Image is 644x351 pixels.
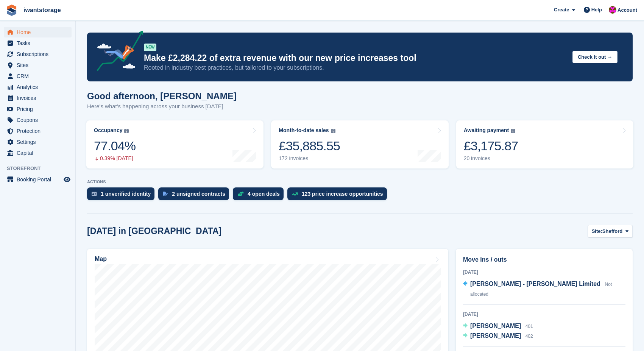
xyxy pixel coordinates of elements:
[17,82,62,92] span: Analytics
[302,191,383,197] div: 123 price increase opportunities
[4,27,72,37] a: menu
[94,138,136,154] div: 77.04%
[94,155,136,162] div: 0.39% [DATE]
[233,187,287,204] a: 4 open deals
[4,115,72,125] a: menu
[95,256,107,262] h2: Map
[279,155,340,162] div: 172 invoices
[87,187,158,204] a: 1 unverified identity
[464,138,518,154] div: £3,175.87
[17,93,62,103] span: Invoices
[144,44,156,51] div: NEW
[511,129,515,133] img: icon-info-grey-7440780725fd019a000dd9b08b2336e03edf1995a4989e88bcd33f0948082b44.svg
[464,127,509,134] div: Awaiting payment
[87,226,221,236] h2: [DATE] in [GEOGRAPHIC_DATA]
[279,127,329,134] div: Month-to-date sales
[292,192,298,196] img: price_increase_opportunities-93ffe204e8149a01c8c9dc8f82e8f89637d9d84a8eef4429ea346261dce0b2c0.svg
[4,38,72,48] a: menu
[4,71,72,81] a: menu
[617,6,637,14] span: Account
[92,192,97,196] img: verify_identity-adf6edd0f0f0b5bbfe63781bf79b02c33cf7c696d77639b501bdc392416b5a36.svg
[464,155,518,162] div: 20 invoices
[17,71,62,81] span: CRM
[463,311,625,318] div: [DATE]
[331,129,335,133] img: icon-info-grey-7440780725fd019a000dd9b08b2336e03edf1995a4989e88bcd33f0948082b44.svg
[4,148,72,158] a: menu
[17,38,62,48] span: Tasks
[279,138,340,154] div: £35,885.55
[158,187,233,204] a: 2 unsigned contracts
[87,91,237,101] h1: Good afternoon, [PERSON_NAME]
[101,191,151,197] div: 1 unverified identity
[248,191,280,197] div: 4 open deals
[87,102,237,111] p: Here's what's happening across your business [DATE]
[237,191,244,197] img: deal-1b604bf984904fb50ccaf53a9ad4b4a5d6e5aea283cecdc64d6e3604feb123c2.svg
[7,165,75,172] span: Storefront
[87,179,633,184] p: ACTIONS
[17,174,62,185] span: Booking Portal
[591,6,602,14] span: Help
[17,148,62,158] span: Capital
[17,27,62,37] span: Home
[6,5,17,16] img: stora-icon-8386f47178a22dfd0bd8f6a31ec36ba5ce8667c1dd55bd0f319d3a0aa187defe.svg
[602,228,622,235] span: Shefford
[144,53,566,64] p: Make £2,284.22 of extra revenue with our new price increases tool
[470,332,521,339] span: [PERSON_NAME]
[20,4,64,16] a: iwantstorage
[17,137,62,147] span: Settings
[4,137,72,147] a: menu
[554,6,569,14] span: Create
[4,104,72,114] a: menu
[525,334,533,339] span: 402
[4,93,72,103] a: menu
[4,126,72,136] a: menu
[17,49,62,59] span: Subscriptions
[609,6,616,14] img: Jonathan
[271,120,448,168] a: Month-to-date sales £35,885.55 172 invoices
[144,64,566,72] p: Rooted in industry best practices, but tailored to your subscriptions.
[17,115,62,125] span: Coupons
[463,269,625,276] div: [DATE]
[163,192,168,196] img: contract_signature_icon-13c848040528278c33f63329250d36e43548de30e8caae1d1a13099fd9432cc5.svg
[470,323,521,329] span: [PERSON_NAME]
[592,228,602,235] span: Site:
[90,31,143,74] img: price-adjustments-announcement-icon-8257ccfd72463d97f412b2fc003d46551f7dbcb40ab6d574587a9cd5c0d94...
[287,187,391,204] a: 123 price increase opportunities
[124,129,129,133] img: icon-info-grey-7440780725fd019a000dd9b08b2336e03edf1995a4989e88bcd33f0948082b44.svg
[588,225,633,237] button: Site: Shefford
[17,126,62,136] span: Protection
[86,120,264,168] a: Occupancy 77.04% 0.39% [DATE]
[17,60,62,70] span: Sites
[4,49,72,59] a: menu
[4,82,72,92] a: menu
[463,331,533,341] a: [PERSON_NAME] 402
[4,60,72,70] a: menu
[470,281,600,287] span: [PERSON_NAME] - [PERSON_NAME] Limited
[463,255,625,264] h2: Move ins / outs
[4,174,72,185] a: menu
[172,191,225,197] div: 2 unsigned contracts
[572,51,617,63] button: Check it out →
[470,282,612,297] span: Not allocated
[463,321,533,331] a: [PERSON_NAME] 401
[463,279,625,299] a: [PERSON_NAME] - [PERSON_NAME] Limited Not allocated
[62,175,72,184] a: Preview store
[525,324,533,329] span: 401
[94,127,122,134] div: Occupancy
[17,104,62,114] span: Pricing
[456,120,633,168] a: Awaiting payment £3,175.87 20 invoices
